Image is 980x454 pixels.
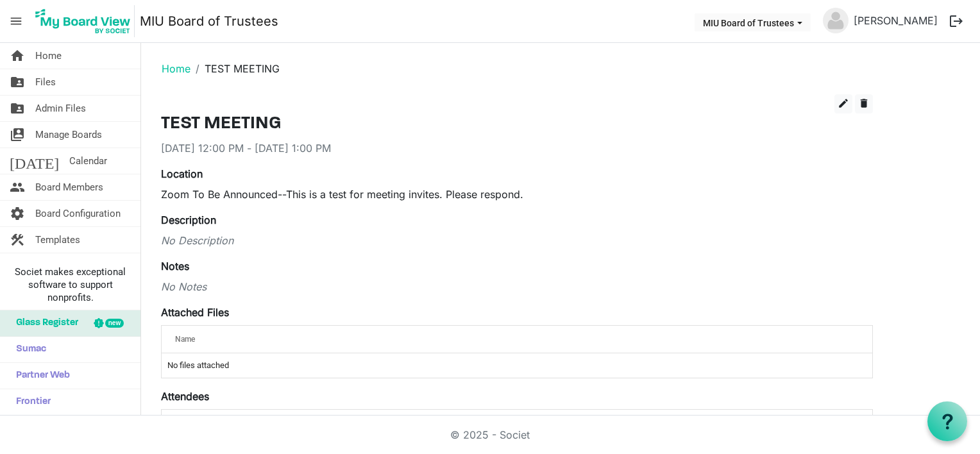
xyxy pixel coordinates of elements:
[10,310,78,336] span: Glass Register
[855,94,873,113] button: delete
[31,5,135,37] img: My Board View Logo
[162,62,190,75] a: Home
[10,174,25,200] span: people
[943,8,970,35] button: logout
[35,122,102,147] span: Manage Boards
[823,8,849,33] img: no-profile-picture.svg
[10,43,25,69] span: home
[10,363,70,389] span: Partner Web
[161,305,229,320] label: Attached Files
[140,8,278,34] a: MIU Board of Trustees
[161,140,873,156] div: [DATE] 12:00 PM - [DATE] 1:00 PM
[35,174,103,200] span: Board Members
[35,227,80,253] span: Templates
[10,389,51,415] span: Frontier
[161,166,203,181] label: Location
[858,97,870,109] span: delete
[838,97,849,109] span: edit
[35,69,56,95] span: Files
[834,94,852,113] button: edit
[4,9,28,33] span: menu
[161,113,873,135] h3: TEST MEETING
[161,187,873,202] div: Zoom To Be Announced--This is a test for meeting invites. Please respond.
[10,227,25,253] span: construction
[190,61,280,76] li: TEST MEETING
[162,353,872,378] td: No files attached
[10,337,46,362] span: Sumac
[161,212,216,228] label: Description
[161,258,189,274] label: Notes
[10,96,25,121] span: folder_shared
[161,389,209,404] label: Attendees
[849,8,943,33] a: [PERSON_NAME]
[161,233,873,248] div: No Description
[450,428,530,441] a: © 2025 - Societ
[35,96,86,121] span: Admin Files
[161,279,873,294] div: No Notes
[10,148,59,174] span: [DATE]
[10,69,25,95] span: folder_shared
[35,201,121,226] span: Board Configuration
[105,319,124,328] div: new
[35,43,62,69] span: Home
[695,13,811,31] button: MIU Board of Trustees dropdownbutton
[6,265,135,304] span: Societ makes exceptional software to support nonprofits.
[10,201,25,226] span: settings
[175,335,195,344] span: Name
[10,122,25,147] span: switch_account
[31,5,140,37] a: My Board View Logo
[69,148,107,174] span: Calendar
